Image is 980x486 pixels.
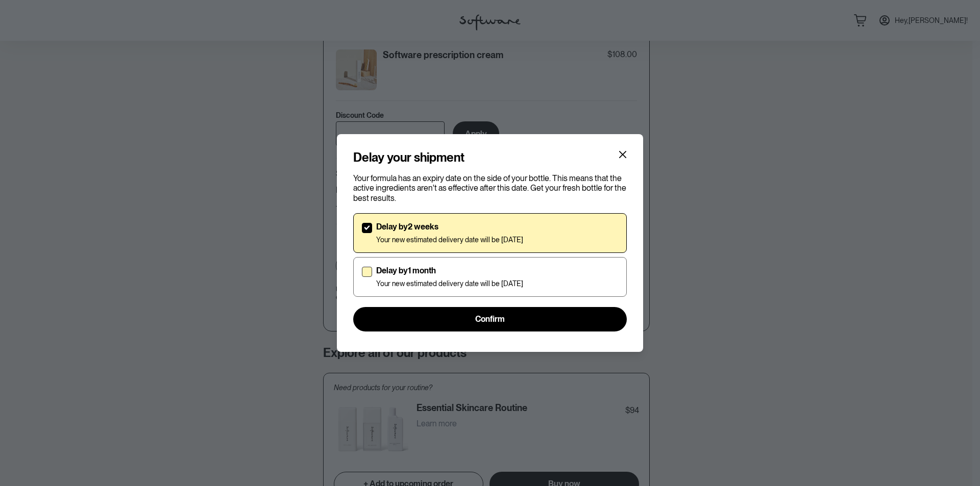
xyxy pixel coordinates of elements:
button: Confirm [353,307,627,331]
button: Close [615,146,631,163]
p: Delay by 2 weeks [376,222,523,232]
p: Your formula has an expiry date on the side of your bottle. This means that the active ingredient... [353,173,627,203]
span: Confirm [475,314,505,324]
p: Your new estimated delivery date will be [DATE] [376,236,523,244]
p: Your new estimated delivery date will be [DATE] [376,279,523,288]
p: Delay by 1 month [376,266,523,275]
h4: Delay your shipment [353,150,464,165]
